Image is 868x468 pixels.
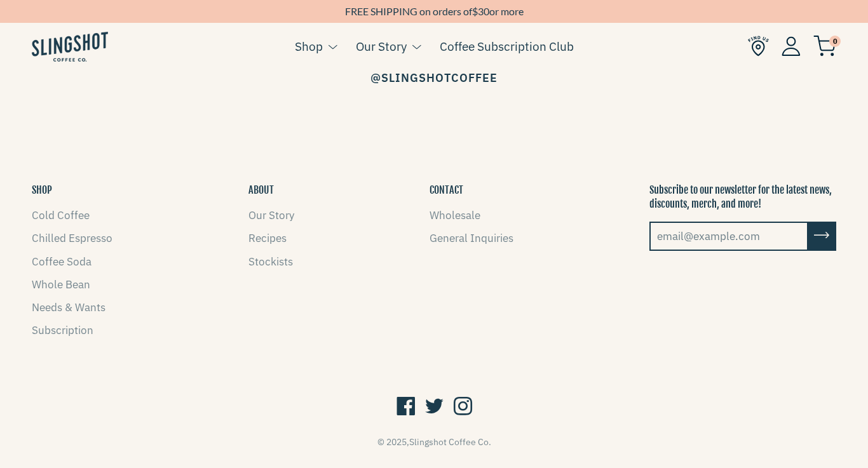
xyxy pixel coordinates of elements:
a: Wholesale [430,208,480,222]
a: Coffee Subscription Club [440,37,574,56]
img: Account [782,36,801,56]
a: Stockists [248,255,293,269]
button: CONTACT [430,183,463,197]
a: Shop [295,37,323,56]
img: cart [813,36,836,57]
a: 0 [813,39,836,54]
p: Subscribe to our newsletter for the latest news, discounts, merch, and more! [649,183,836,211]
a: Our Story [248,208,294,222]
button: ABOUT [248,183,274,197]
a: Coffee Soda [32,255,92,269]
button: SHOP [32,183,52,197]
a: Our Story [356,37,407,56]
a: Subscription [32,323,93,337]
a: Slingshot Coffee Co. [409,436,491,448]
span: © 2025, [377,436,491,448]
input: email@example.com [649,222,808,251]
a: Recipes [248,231,287,245]
span: 30 [478,5,489,17]
a: Needs & Wants [32,300,105,314]
a: Cold Coffee [32,208,90,222]
span: 0 [829,36,841,47]
a: Whole Bean [32,277,90,291]
a: @SlingshotCoffee [370,70,498,85]
a: General Inquiries [430,231,513,245]
img: Find Us [748,36,769,57]
span: $ [472,5,478,17]
a: Chilled Espresso [32,231,112,245]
